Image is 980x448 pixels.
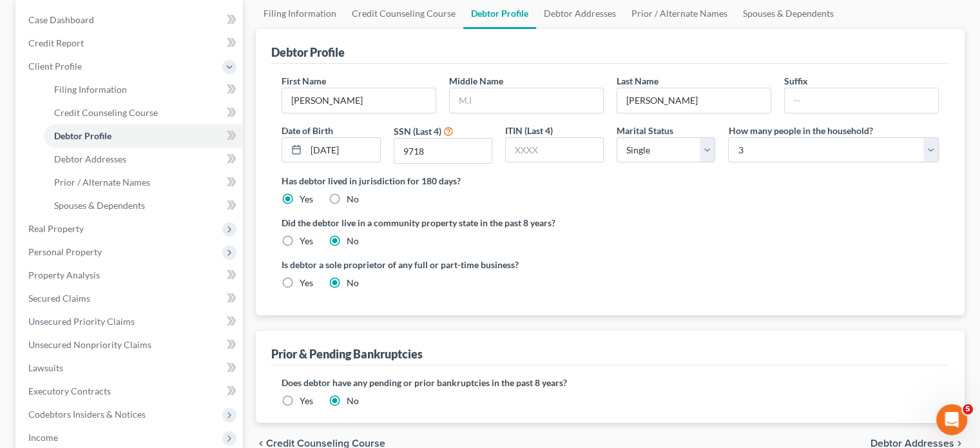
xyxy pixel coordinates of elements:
span: Client Profile [28,61,82,72]
span: Real Property [28,223,84,234]
label: Yes [300,193,313,206]
label: No [347,277,359,289]
label: How many people in the household? [728,124,872,137]
label: Did the debtor live in a community property state in the past 8 years? [282,216,939,229]
input: M.I [450,88,603,113]
span: Spouses & Dependents [54,200,145,211]
input: -- [617,88,771,113]
a: Credit Counseling Course [44,101,243,124]
label: Is debtor a sole proprietor of any full or part-time business? [282,258,604,271]
label: Date of Birth [282,124,333,137]
label: Last Name [617,74,658,88]
span: Credit Report [28,37,84,48]
span: Codebtors Insiders & Notices [28,409,146,420]
div: Prior & Pending Bankruptcies [271,346,423,362]
a: Credit Report [18,32,243,55]
a: Case Dashboard [18,8,243,32]
span: Lawsuits [28,362,63,373]
span: Unsecured Nonpriority Claims [28,339,151,350]
span: Property Analysis [28,269,100,280]
label: No [347,394,359,407]
span: Prior / Alternate Names [54,177,150,188]
a: Property Analysis [18,264,243,287]
label: No [347,193,359,206]
input: XXXX [506,138,603,162]
iframe: Intercom live chat [936,404,967,435]
label: Does debtor have any pending or prior bankruptcies in the past 8 years? [282,376,939,389]
a: Debtor Addresses [44,148,243,171]
a: Spouses & Dependents [44,194,243,217]
input: -- [282,88,436,113]
span: Personal Property [28,246,102,257]
a: Secured Claims [18,287,243,310]
span: Secured Claims [28,293,90,304]
label: Suffix [784,74,808,88]
span: 5 [963,404,973,414]
span: Unsecured Priority Claims [28,316,135,327]
span: Credit Counseling Course [54,107,158,118]
a: Filing Information [44,78,243,101]
label: SSN (Last 4) [394,124,441,138]
a: Executory Contracts [18,380,243,403]
input: -- [785,88,938,113]
input: MM/DD/YYYY [306,138,380,162]
label: Yes [300,394,313,407]
label: First Name [282,74,326,88]
a: Unsecured Priority Claims [18,310,243,333]
span: Executory Contracts [28,385,111,396]
div: Debtor Profile [271,44,345,60]
label: No [347,235,359,248]
a: Debtor Profile [44,124,243,148]
a: Prior / Alternate Names [44,171,243,194]
input: XXXX [394,139,492,163]
label: Marital Status [617,124,673,137]
label: Middle Name [449,74,503,88]
label: Yes [300,235,313,248]
span: Debtor Profile [54,130,111,141]
label: Has debtor lived in jurisdiction for 180 days? [282,174,939,188]
a: Lawsuits [18,356,243,380]
label: Yes [300,277,313,289]
span: Debtor Addresses [54,153,126,164]
span: Case Dashboard [28,14,94,25]
label: ITIN (Last 4) [505,124,553,137]
a: Unsecured Nonpriority Claims [18,333,243,356]
span: Filing Information [54,84,127,95]
span: Income [28,432,58,443]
